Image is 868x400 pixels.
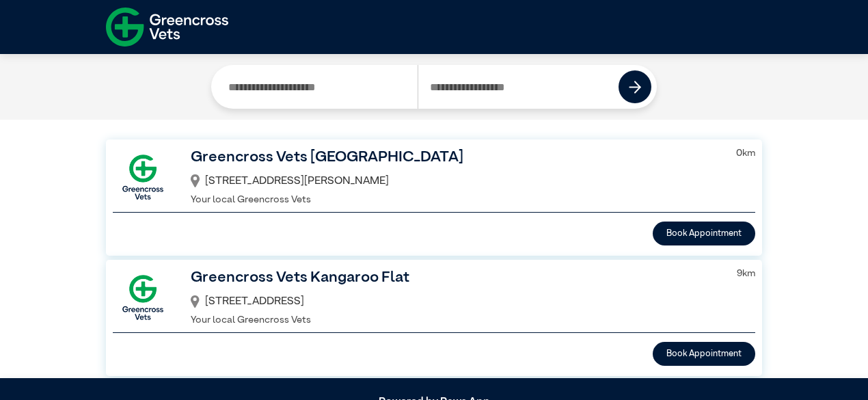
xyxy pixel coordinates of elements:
[191,193,719,208] p: Your local Greencross Vets
[418,65,619,109] input: Search by Postcode
[629,81,642,94] img: icon-right
[191,313,720,328] p: Your local Greencross Vets
[737,267,755,282] p: 9 km
[113,147,173,207] img: GX-Square.png
[653,222,755,245] button: Book Appointment
[191,290,720,313] div: [STREET_ADDRESS]
[191,170,719,193] div: [STREET_ADDRESS][PERSON_NAME]
[653,342,755,366] button: Book Appointment
[217,65,418,109] input: Search by Clinic Name
[191,267,720,290] h3: Greencross Vets Kangaroo Flat
[191,146,719,170] h3: Greencross Vets [GEOGRAPHIC_DATA]
[736,146,755,161] p: 0 km
[106,3,228,51] img: f-logo
[113,267,173,328] img: GX-Square.png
